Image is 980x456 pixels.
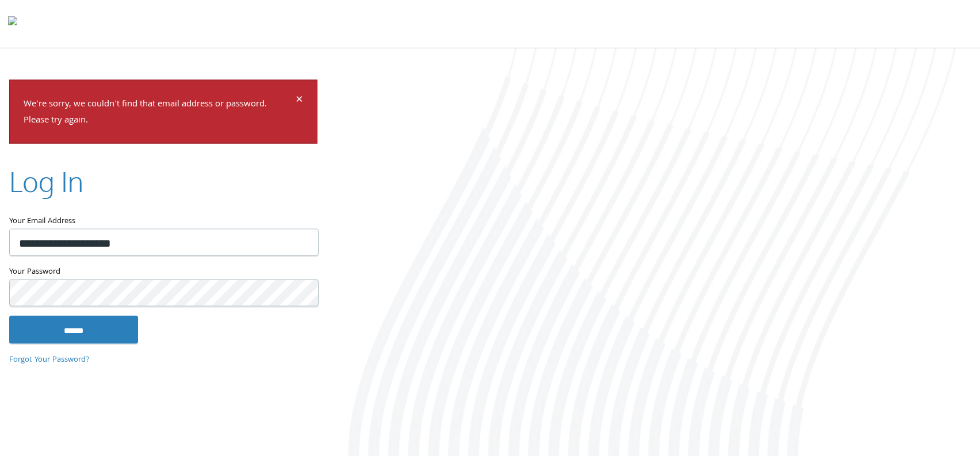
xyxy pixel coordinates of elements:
a: Forgot Your Password? [9,353,90,366]
h2: Log In [9,162,83,201]
button: Dismiss alert [296,94,303,108]
span: × [296,89,303,112]
img: todyl-logo-dark.svg [8,12,17,35]
label: Your Password [9,265,317,279]
p: We're sorry, we couldn't find that email address or password. Please try again. [24,96,294,129]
